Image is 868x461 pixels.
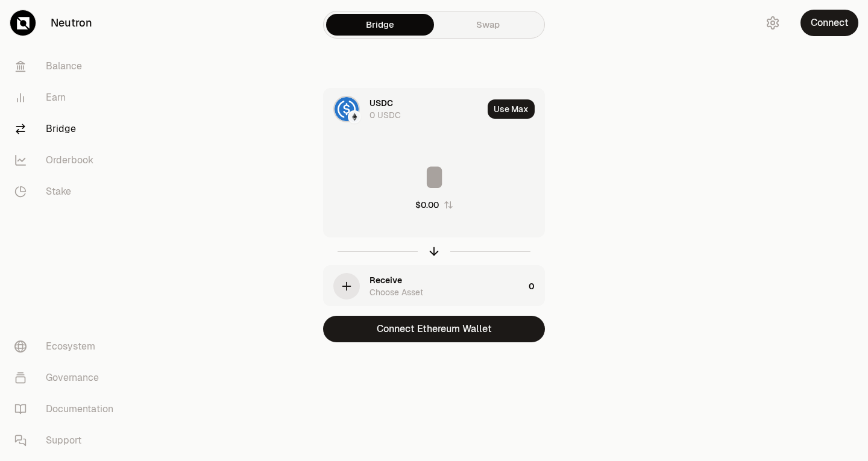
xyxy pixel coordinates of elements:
a: Balance [5,51,130,82]
div: 0 USDC [370,109,401,121]
img: USDC Logo [335,97,359,121]
div: 0 [529,266,544,307]
a: Earn [5,82,130,113]
a: Support [5,425,130,456]
button: Connect [800,10,858,36]
a: Ecosystem [5,331,130,362]
div: USDC [370,97,393,109]
a: Stake [5,176,130,207]
button: Connect Ethereum Wallet [323,316,545,342]
div: Receive [370,274,402,286]
a: Bridge [5,113,130,145]
div: Choose Asset [370,286,423,298]
button: ReceiveChoose Asset0 [324,266,544,307]
button: $0.00 [415,199,453,211]
a: Documentation [5,394,130,425]
img: Ethereum Logo [349,111,360,122]
div: ReceiveChoose Asset [324,266,524,307]
a: Orderbook [5,145,130,176]
button: Use Max [488,99,535,119]
a: Bridge [326,14,434,36]
div: USDC LogoEthereum LogoUSDC0 USDC [324,89,483,130]
a: Governance [5,362,130,394]
a: Swap [434,14,542,36]
div: $0.00 [415,199,439,211]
